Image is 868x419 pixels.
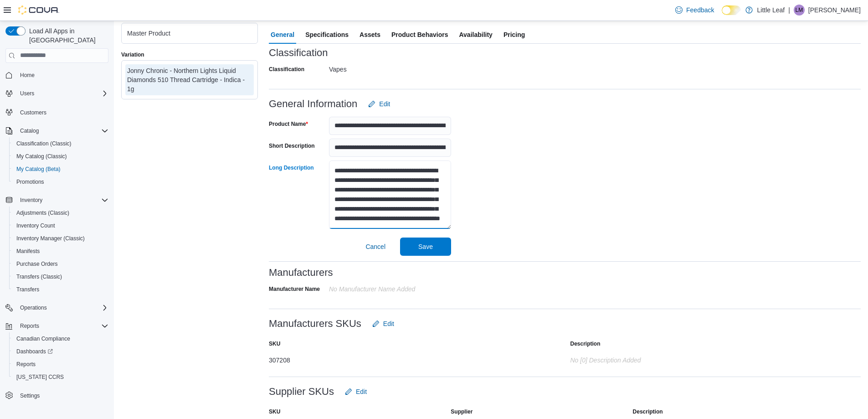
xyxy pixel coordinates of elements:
[9,150,112,163] button: My Catalog (Classic)
[13,346,108,357] span: Dashboards
[16,140,72,147] span: Classification (Classic)
[329,62,451,73] div: Vapes
[9,345,112,358] a: Dashboards
[13,259,62,269] a: Purchase Orders
[13,246,108,257] span: Manifests
[9,270,112,283] button: Transfers (Classic)
[269,66,304,73] label: Classification
[360,26,380,44] span: Assets
[16,222,55,229] span: Inventory Count
[13,259,108,269] span: Purchase Orders
[2,389,112,402] button: Settings
[13,138,75,149] a: Classification (Classic)
[686,5,714,15] span: Feedback
[9,258,112,270] button: Purchase Orders
[13,333,108,344] span: Canadian Compliance
[13,271,66,282] a: Transfers (Classic)
[13,207,108,218] span: Adjustments (Classic)
[16,321,43,331] button: Reports
[13,359,108,370] span: Reports
[13,233,88,244] a: Inventory Manager (Classic)
[13,220,59,231] a: Inventory Count
[9,283,112,296] button: Transfers
[16,125,42,136] button: Catalog
[9,371,112,383] button: [US_STATE] CCRS
[365,242,385,251] span: Cancel
[2,320,112,332] button: Reports
[16,235,85,242] span: Inventory Manager (Classic)
[13,372,108,383] span: Washington CCRS
[20,127,39,134] span: Catalog
[269,267,333,278] h3: Manufacturers
[13,233,108,244] span: Inventory Manager (Classic)
[16,302,51,313] button: Operations
[13,372,67,383] a: [US_STATE] CCRS
[13,333,74,344] a: Canadian Compliance
[2,301,112,314] button: Operations
[16,107,50,118] a: Customers
[9,358,112,371] button: Reports
[16,348,53,355] span: Dashboards
[570,353,753,364] div: No [0] description added
[16,70,38,81] a: Home
[16,248,40,255] span: Manifests
[20,197,42,204] span: Inventory
[13,138,108,149] span: Classification (Classic)
[16,166,61,173] span: My Catalog (Beta)
[269,408,280,415] label: SKU
[13,164,108,175] span: My Catalog (Beta)
[9,219,112,232] button: Inventory Count
[796,5,803,16] span: LM
[13,284,43,295] a: Transfers
[269,120,308,128] label: Product Name
[13,151,71,162] a: My Catalog (Classic)
[13,220,108,231] span: Inventory Count
[9,163,112,176] button: My Catalog (Beta)
[2,194,112,207] button: Inventory
[757,5,785,16] p: Little Leaf
[127,66,252,93] div: Jonny Chronic - Northern Lights Liquid Diamonds 510 Thread Cartridge - Indica - 1g
[20,304,47,311] span: Operations
[16,361,36,368] span: Reports
[383,319,394,328] span: Edit
[362,238,389,256] button: Cancel
[16,178,44,186] span: Promotions
[459,26,492,44] span: Availability
[13,151,108,162] span: My Catalog (Classic)
[20,72,35,79] span: Home
[13,346,56,357] a: Dashboards
[16,373,64,381] span: [US_STATE] CCRS
[305,26,349,44] span: Specifications
[391,26,448,44] span: Product Behaviors
[2,105,112,119] button: Customers
[9,232,112,245] button: Inventory Manager (Classic)
[16,69,108,81] span: Home
[329,282,451,293] div: No Manufacturer Name Added
[26,26,108,45] span: Load All Apps in [GEOGRAPHIC_DATA]
[16,106,108,118] span: Customers
[808,5,861,16] p: [PERSON_NAME]
[9,176,112,188] button: Promotions
[356,387,367,396] span: Edit
[16,125,108,136] span: Catalog
[16,88,38,99] button: Users
[13,284,108,295] span: Transfers
[20,392,40,399] span: Settings
[16,390,43,401] a: Settings
[570,340,601,347] label: Description
[16,153,67,160] span: My Catalog (Classic)
[20,322,39,330] span: Reports
[16,260,58,268] span: Purchase Orders
[13,176,48,187] a: Promotions
[503,26,525,44] span: Pricing
[341,383,370,401] button: Edit
[16,321,108,331] span: Reports
[788,5,790,16] p: |
[794,5,805,16] div: Leanne McPhie
[269,318,361,329] h3: Manufacturers SKUs
[16,273,62,280] span: Transfers (Classic)
[269,353,451,364] div: 307208
[269,386,334,397] h3: Supplier SKUs
[16,88,108,99] span: Users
